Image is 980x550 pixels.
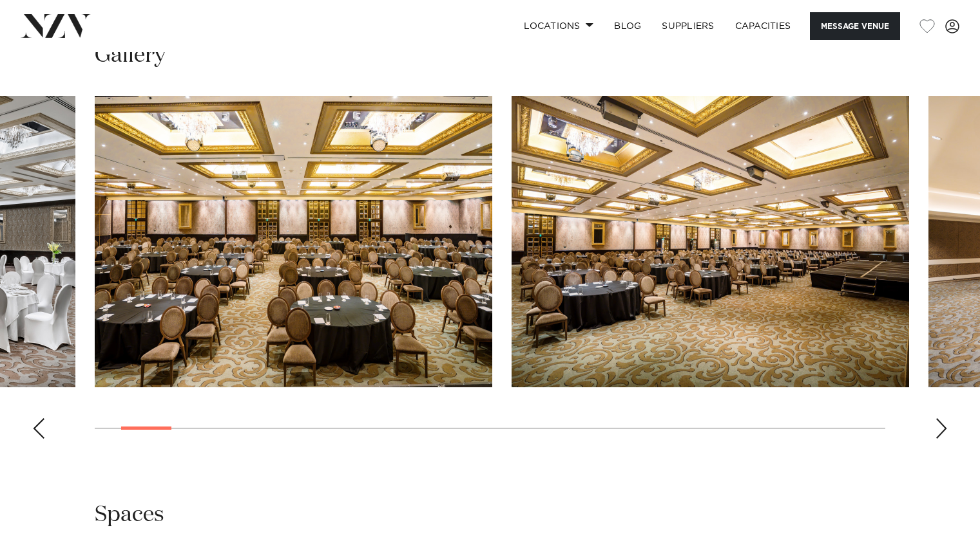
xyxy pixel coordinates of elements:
a: BLOG [604,12,651,40]
swiper-slide: 3 / 30 [512,96,909,387]
h2: Spaces [95,500,164,529]
a: Locations [514,12,604,40]
button: Message Venue [810,12,900,40]
a: Capacities [725,12,802,40]
a: SUPPLIERS [651,12,724,40]
swiper-slide: 2 / 30 [95,96,492,387]
h2: Gallery [95,41,166,70]
img: nzv-logo.png [21,14,91,37]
